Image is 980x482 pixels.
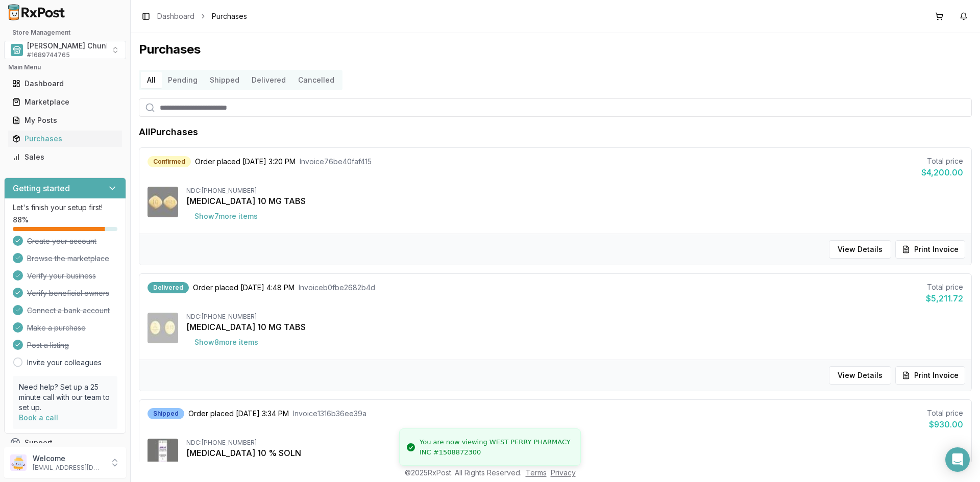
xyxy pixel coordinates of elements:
[8,74,122,93] a: Dashboard
[27,323,86,333] span: Make a purchase
[27,236,96,246] span: Create your account
[188,409,289,419] span: Order placed [DATE] 3:34 PM
[27,51,70,59] span: # 1689744765
[162,72,204,88] button: Pending
[551,468,576,477] a: Privacy
[895,366,965,385] button: Print Invoice
[27,358,102,368] a: Invite your colleagues
[8,93,122,111] a: Marketplace
[4,4,69,20] img: RxPost Logo
[526,468,547,477] a: Terms
[157,11,194,21] a: Dashboard
[927,408,963,418] div: Total price
[8,148,122,166] a: Sales
[19,382,111,413] p: Need help? Set up a 25 minute call with our team to set up.
[420,437,572,457] div: You are now viewing WEST PERRY PHARMACY INC #1508872300
[8,111,122,130] a: My Posts
[13,182,70,194] h3: Getting started
[4,29,126,37] h2: Store Management
[4,149,126,165] button: Sales
[186,195,963,207] div: [MEDICAL_DATA] 10 MG TABS
[148,156,191,167] div: Confirmed
[4,131,126,147] button: Purchases
[193,283,295,293] span: Order placed [DATE] 4:48 PM
[927,418,963,430] div: $930.00
[186,333,266,351] button: Show8more items
[8,63,122,71] h2: Main Menu
[10,454,27,471] img: User avatar
[27,306,110,316] span: Connect a bank account
[12,79,118,89] div: Dashboard
[921,156,963,166] div: Total price
[4,75,126,92] button: Dashboard
[27,340,69,350] span: Post a listing
[186,313,963,321] div: NDC: [PHONE_NUMBER]
[139,125,198,139] h1: All Purchases
[8,130,122,148] a: Purchases
[4,112,126,129] button: My Posts
[829,366,891,385] button: View Details
[12,152,118,162] div: Sales
[12,115,118,125] div: My Posts
[148,439,178,469] img: Jublia 10 % SOLN
[4,434,126,452] button: Support
[33,453,104,464] p: Welcome
[27,271,96,281] span: Verify your business
[148,282,189,293] div: Delivered
[27,41,148,51] span: [PERSON_NAME] Chunk Pharmacy
[204,72,246,88] button: Shipped
[139,41,972,58] h1: Purchases
[186,447,963,459] div: [MEDICAL_DATA] 10 % SOLN
[292,72,340,88] button: Cancelled
[27,253,109,264] span: Browse the marketplace
[148,313,178,343] img: Jardiance 10 MG TABS
[926,282,963,292] div: Total price
[148,187,178,217] img: Farxiga 10 MG TABS
[246,72,292,88] button: Delivered
[186,207,266,225] button: Show7more items
[895,240,965,259] button: Print Invoice
[212,11,247,21] span: Purchases
[299,283,375,293] span: Invoice b0fbe2682b4d
[148,408,184,419] div: Shipped
[829,240,891,259] button: View Details
[186,321,963,333] div: [MEDICAL_DATA] 10 MG TABS
[33,464,104,472] p: [EMAIL_ADDRESS][DOMAIN_NAME]
[921,166,963,179] div: $4,200.00
[12,134,118,144] div: Purchases
[27,288,109,298] span: Verify beneficial owners
[195,157,296,167] span: Order placed [DATE] 3:20 PM
[13,215,29,225] span: 88 %
[293,409,366,419] span: Invoice 1316b36ee39a
[4,94,126,110] button: Marketplace
[4,41,126,59] button: Select a view
[13,202,117,213] p: Let's finish your setup first!
[926,292,963,305] div: $5,211.72
[186,187,963,195] div: NDC: [PHONE_NUMBER]
[300,157,372,167] span: Invoice 76be40faf415
[157,11,247,21] nav: breadcrumb
[186,439,963,447] div: NDC: [PHONE_NUMBER]
[19,413,58,422] a: Book a call
[141,72,162,88] button: All
[945,447,970,472] div: Open Intercom Messenger
[12,97,118,107] div: Marketplace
